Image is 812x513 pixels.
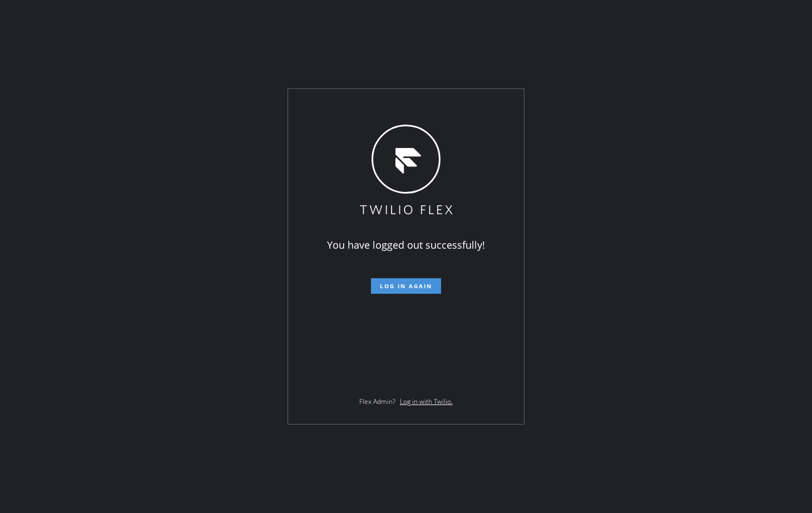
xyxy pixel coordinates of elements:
[400,397,453,406] a: Log in with Twilio.
[371,278,441,294] button: Log in again
[380,282,432,290] span: Log in again
[327,238,485,251] span: You have logged out successfully!
[359,397,395,406] span: Flex Admin?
